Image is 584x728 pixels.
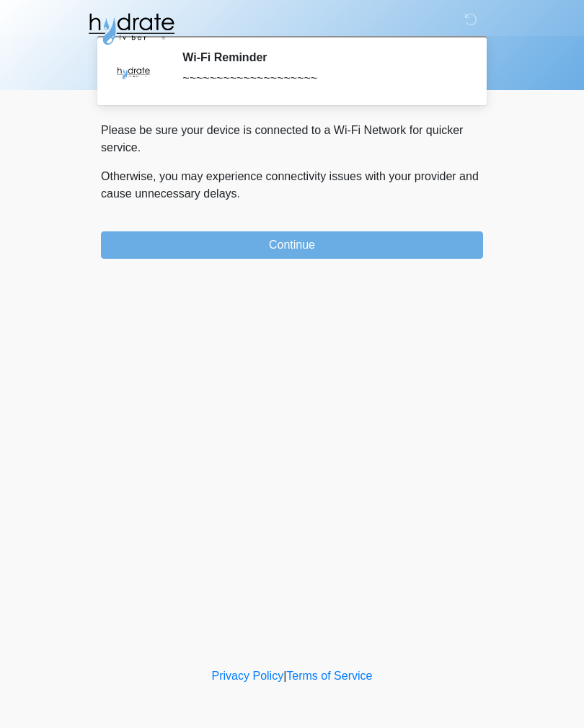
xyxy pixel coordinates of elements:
[182,70,461,87] div: ~~~~~~~~~~~~~~~~~~~~
[212,670,284,682] a: Privacy Policy
[87,11,176,47] img: Hydrate IV Bar - Fort Collins Logo
[101,168,483,203] p: Otherwise, you may experience connectivity issues with your provider and cause unnecessary delays
[237,187,240,200] span: .
[101,231,483,259] button: Continue
[112,50,155,94] img: Agent Avatar
[283,670,286,682] a: |
[286,670,372,682] a: Terms of Service
[101,122,483,156] p: Please be sure your device is connected to a Wi-Fi Network for quicker service.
